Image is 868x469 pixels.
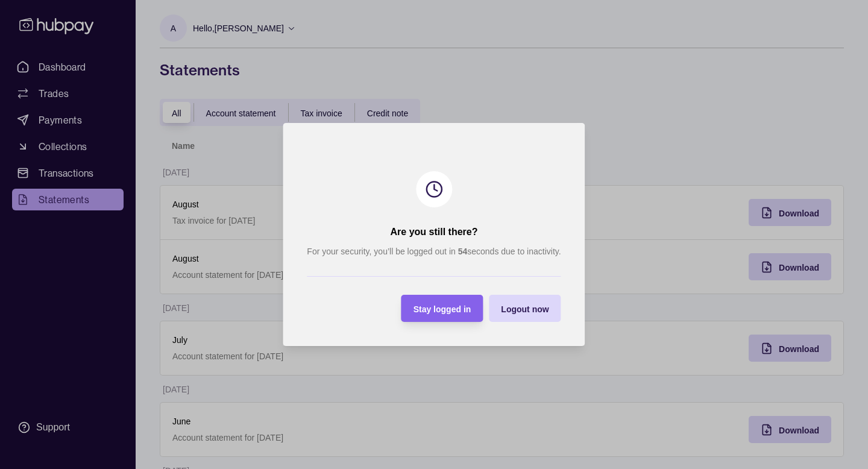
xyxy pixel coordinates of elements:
button: Logout now [489,295,561,322]
span: Logout now [501,304,549,314]
h2: Are you still there? [391,225,478,239]
strong: 54 [458,247,468,256]
button: Stay logged in [401,295,483,322]
span: Stay logged in [414,304,471,314]
p: For your security, you’ll be logged out in seconds due to inactivity. [307,245,561,258]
